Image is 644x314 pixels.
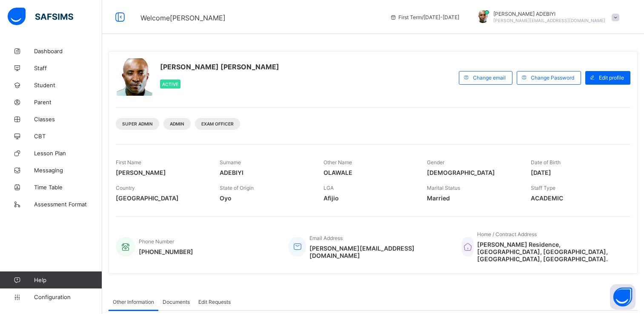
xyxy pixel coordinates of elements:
[163,299,190,305] span: Documents
[34,184,102,191] span: Time Table
[34,201,102,208] span: Assessment Format
[220,185,254,191] span: State of Origin
[468,10,624,24] div: ALEXANDERADEBIYI
[116,194,207,202] span: [GEOGRAPHIC_DATA]
[160,63,279,71] span: [PERSON_NAME] [PERSON_NAME]
[8,8,73,26] img: safsims
[34,150,102,157] span: Lesson Plan
[390,14,459,20] span: session/term information
[427,159,444,166] span: Gender
[116,159,141,166] span: First Name
[113,299,154,305] span: Other Information
[531,169,622,176] span: [DATE]
[34,294,102,300] span: Configuration
[34,65,102,71] span: Staff
[162,82,178,87] span: Active
[323,194,415,202] span: Afijio
[220,194,311,202] span: Oyo
[34,277,102,283] span: Help
[309,235,343,241] span: Email Address
[116,185,135,191] span: Country
[493,18,605,23] span: [PERSON_NAME][EMAIL_ADDRESS][DOMAIN_NAME]
[122,121,153,126] span: Super Admin
[220,169,311,176] span: ADEBIYI
[531,159,561,166] span: Date of Birth
[531,74,574,81] span: Change Password
[34,167,102,174] span: Messaging
[140,14,226,22] span: Welcome [PERSON_NAME]
[610,284,635,310] button: Open asap
[531,185,555,191] span: Staff Type
[477,231,537,237] span: Home / Contract Address
[34,48,102,54] span: Dashboard
[323,185,334,191] span: LGA
[139,248,193,255] span: [PHONE_NUMBER]
[427,185,460,191] span: Marital Status
[220,159,241,166] span: Surname
[170,121,184,126] span: Admin
[323,169,415,176] span: OLAWALE
[427,194,518,202] span: Married
[493,11,605,17] span: [PERSON_NAME] ADEBIYI
[309,245,449,259] span: [PERSON_NAME][EMAIL_ADDRESS][DOMAIN_NAME]
[477,241,622,263] span: [PERSON_NAME] Residence, [GEOGRAPHIC_DATA], [GEOGRAPHIC_DATA], [GEOGRAPHIC_DATA], [GEOGRAPHIC_DATA].
[116,169,207,176] span: [PERSON_NAME]
[34,116,102,123] span: Classes
[139,238,174,245] span: Phone Number
[599,74,624,81] span: Edit profile
[531,194,622,202] span: ACADEMIC
[201,121,234,126] span: Exam Officer
[34,133,102,140] span: CBT
[323,159,352,166] span: Other Name
[427,169,518,176] span: [DEMOGRAPHIC_DATA]
[34,99,102,106] span: Parent
[198,299,231,305] span: Edit Requests
[473,74,506,81] span: Change email
[34,82,102,88] span: Student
